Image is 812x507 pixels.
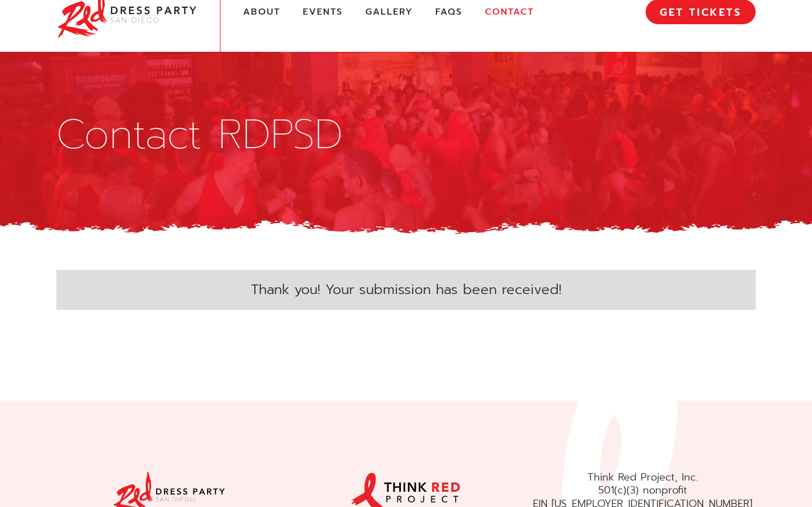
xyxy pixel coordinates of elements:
h1: Contact RDPSD [56,114,756,155]
a: Events [303,6,343,18]
a: FAQs [435,6,462,18]
a: Contact [485,6,534,18]
a: Gallery [365,6,413,18]
div: Contact Form New success [56,270,756,310]
a: About [243,6,280,18]
div: Thank you! Your submission has been received! [68,281,744,299]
